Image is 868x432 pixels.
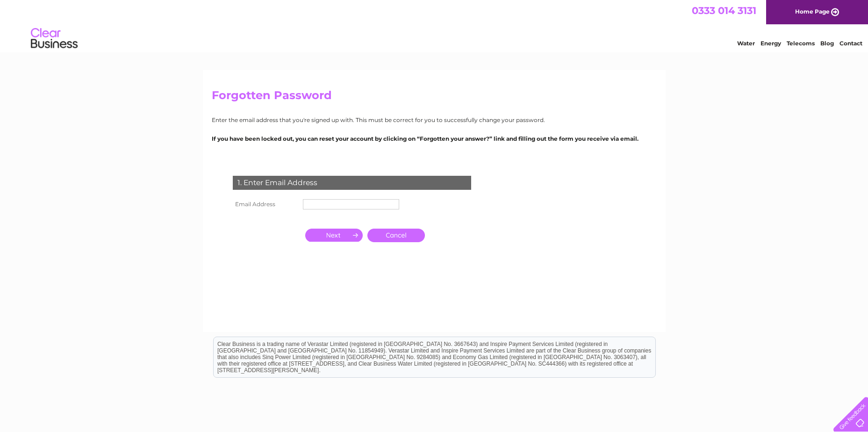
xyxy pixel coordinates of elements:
a: 0333 014 3131 [692,5,756,16]
a: Blog [820,40,834,47]
h2: Forgotten Password [212,89,657,107]
img: logo.png [30,24,78,53]
a: Telecoms [787,40,815,47]
a: Cancel [367,229,425,242]
th: Email Address [230,197,301,212]
a: Water [737,40,755,47]
p: Enter the email address that you're signed up with. This must be correct for you to successfully ... [212,115,657,124]
a: Contact [839,40,862,47]
p: If you have been locked out, you can reset your account by clicking on “Forgotten your answer?” l... [212,134,657,143]
div: 1. Enter Email Address [233,176,471,190]
div: Clear Business is a trading name of Verastar Limited (registered in [GEOGRAPHIC_DATA] No. 3667643... [214,5,655,45]
a: Energy [760,40,781,47]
